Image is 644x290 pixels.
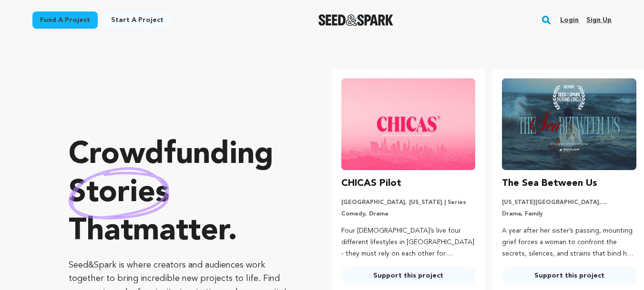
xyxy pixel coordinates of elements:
a: Support this project [502,267,636,284]
img: CHICAS Pilot image [341,78,476,170]
h3: The Sea Between Us [502,176,597,191]
p: A year after her sister’s passing, mounting grief forces a woman to confront the secrets, silence... [502,226,636,259]
a: Fund a project [32,11,98,29]
p: [US_STATE][GEOGRAPHIC_DATA], [US_STATE] | Film Short [502,199,636,206]
a: Login [560,12,579,28]
img: The Sea Between Us image [502,78,636,170]
a: Support this project [341,267,476,284]
p: Drama, Family [502,210,636,218]
img: Seed&Spark Logo Dark Mode [318,14,393,26]
img: hand sketched image [69,167,169,219]
a: Sign up [586,12,612,28]
p: Four [DEMOGRAPHIC_DATA]’s live four different lifestyles in [GEOGRAPHIC_DATA] - they must rely on... [341,226,476,259]
h3: CHICAS Pilot [341,176,401,191]
p: [GEOGRAPHIC_DATA], [US_STATE] | Series [341,199,476,206]
a: Seed&Spark Homepage [318,14,393,26]
span: matter [133,216,228,247]
p: Crowdfunding that . [69,136,294,251]
a: Start a project [103,11,171,29]
p: Comedy, Drama [341,210,476,218]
